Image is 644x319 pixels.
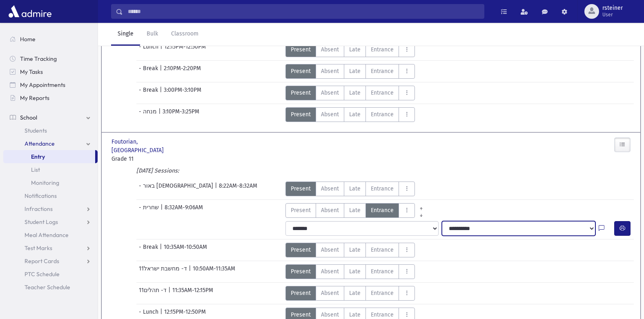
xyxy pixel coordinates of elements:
[371,206,394,215] span: Entrance
[291,206,311,215] span: Present
[371,110,394,119] span: Entrance
[3,202,98,215] a: Infractions
[20,81,65,89] span: My Appointments
[321,246,339,254] span: Absent
[20,68,43,75] span: My Tasks
[139,42,160,57] span: - Lunch
[25,231,69,239] span: Meal Attendance
[291,45,311,54] span: Present
[3,124,98,137] a: Students
[3,163,98,176] a: List
[285,182,415,196] div: AttTypes
[321,45,339,54] span: Absent
[3,228,98,241] a: Meal Attendance
[371,289,394,297] span: Entrance
[189,264,193,279] span: |
[158,107,163,122] span: |
[321,206,339,215] span: Absent
[164,64,201,79] span: 2:10PM-2:20PM
[415,203,428,210] a: All Prior
[285,42,415,57] div: AttTypes
[285,264,415,279] div: AttTypes
[3,65,98,78] a: My Tasks
[165,23,205,46] a: Classroom
[25,244,52,252] span: Test Marks
[291,289,311,297] span: Present
[139,203,160,218] span: - שחרית
[321,67,339,75] span: Absent
[285,64,415,79] div: AttTypes
[349,89,361,97] span: Late
[20,35,36,43] span: Home
[139,286,168,301] span: 11ד- תהלים
[3,281,98,294] a: Teacher Schedule
[285,86,415,100] div: AttTypes
[3,91,98,104] a: My Reports
[3,33,98,46] a: Home
[3,52,98,65] a: Time Tracking
[3,150,95,163] a: Entry
[291,89,311,97] span: Present
[25,205,53,213] span: Infractions
[25,140,55,147] span: Attendance
[25,192,57,199] span: Notifications
[7,3,53,20] img: AdmirePro
[25,218,58,226] span: Student Logs
[139,243,160,257] span: - Break
[415,210,428,216] a: All Later
[20,94,49,102] span: My Reports
[371,67,394,75] span: Entrance
[193,264,235,279] span: 10:50AM-11:35AM
[3,189,98,202] a: Notifications
[349,184,361,193] span: Late
[291,184,311,193] span: Present
[285,243,415,257] div: AttTypes
[164,86,201,100] span: 3:00PM-3:10PM
[3,78,98,91] a: My Appointments
[25,270,60,278] span: PTC Schedule
[349,110,361,119] span: Late
[321,267,339,276] span: Absent
[111,155,191,163] span: Grade 11
[602,5,623,11] span: rsteiner
[371,45,394,54] span: Entrance
[321,110,339,119] span: Absent
[164,42,206,57] span: 12:15PM-12:50PM
[164,243,207,257] span: 10:35AM-10:50AM
[321,184,339,193] span: Absent
[3,111,98,124] a: School
[285,203,428,218] div: AttTypes
[31,166,40,173] span: List
[139,264,189,279] span: 11ד- מחשבת ישראל
[371,89,394,97] span: Entrance
[165,203,203,218] span: 8:32AM-9:06AM
[25,127,47,134] span: Students
[371,184,394,193] span: Entrance
[349,206,361,215] span: Late
[321,310,339,319] span: Absent
[25,257,59,265] span: Report Cards
[111,23,140,46] a: Single
[139,64,160,79] span: - Break
[20,114,37,121] span: School
[371,267,394,276] span: Entrance
[285,107,415,122] div: AttTypes
[321,289,339,297] span: Absent
[160,243,164,257] span: |
[139,86,160,100] span: - Break
[160,203,165,218] span: |
[219,182,257,196] span: 8:22AM-8:32AM
[349,246,361,254] span: Late
[163,107,199,122] span: 3:10PM-3:25PM
[3,268,98,281] a: PTC Schedule
[139,107,158,122] span: - מנחה
[215,182,219,196] span: |
[349,267,361,276] span: Late
[31,179,59,186] span: Monitoring
[123,4,484,19] input: Search
[139,182,215,196] span: - באור [DEMOGRAPHIC_DATA]
[3,137,98,150] a: Attendance
[25,284,70,291] span: Teacher Schedule
[111,137,191,155] span: Foutorian, [GEOGRAPHIC_DATA]
[160,64,164,79] span: |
